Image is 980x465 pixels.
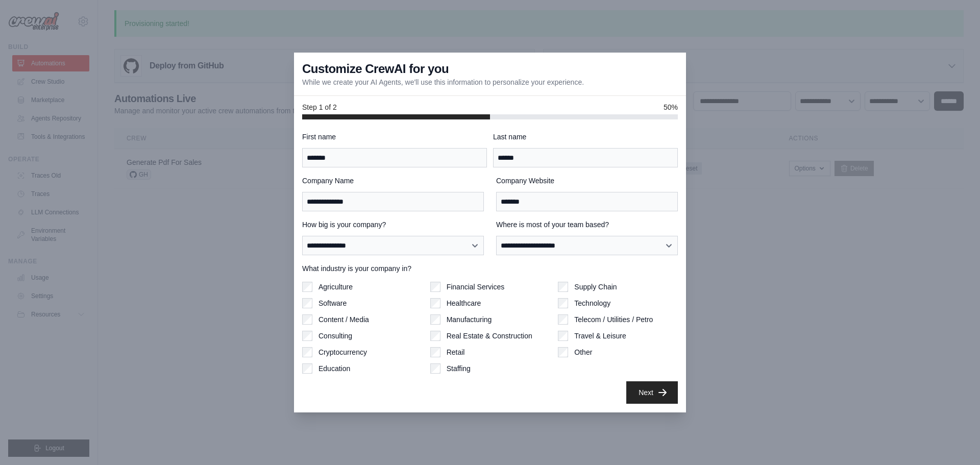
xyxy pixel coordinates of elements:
label: Other [574,347,592,357]
label: Company Name [302,176,484,186]
label: Company Website [496,176,678,186]
label: Real Estate & Construction [447,331,532,341]
label: Technology [574,298,610,308]
button: Next [626,381,678,404]
label: Content / Media [318,314,369,325]
label: Software [318,298,347,308]
label: How big is your company? [302,219,484,230]
label: Telecom / Utilities / Petro [574,314,653,325]
label: Consulting [318,331,352,341]
label: Staffing [447,363,471,374]
label: Financial Services [447,282,505,292]
label: Cryptocurrency [318,347,367,357]
span: Step 1 of 2 [302,102,337,112]
label: Supply Chain [574,282,617,292]
label: Retail [447,347,465,357]
label: What industry is your company in? [302,263,678,274]
p: While we create your AI Agents, we'll use this information to personalize your experience. [302,77,584,87]
label: First name [302,132,487,142]
label: Agriculture [318,282,353,292]
label: Where is most of your team based? [496,219,678,230]
h3: Customize CrewAI for you [302,61,449,77]
label: Healthcare [447,298,481,308]
label: Manufacturing [447,314,492,325]
label: Last name [493,132,678,142]
label: Travel & Leisure [574,331,626,341]
span: 50% [664,102,678,112]
label: Education [318,363,350,374]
